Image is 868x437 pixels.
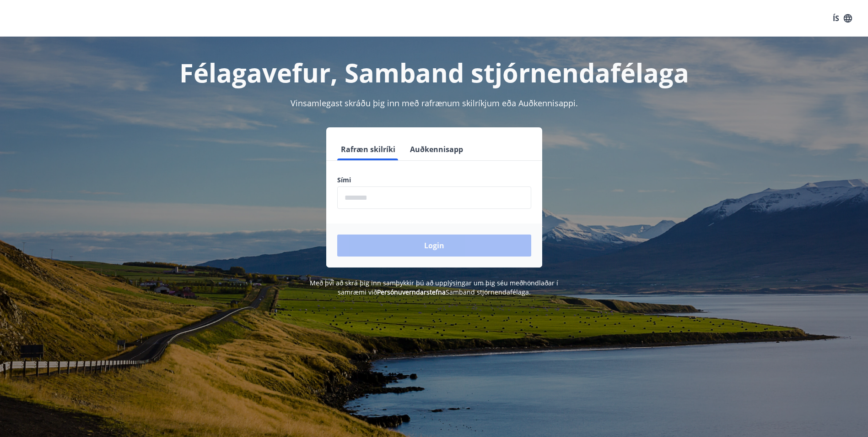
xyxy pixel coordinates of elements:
button: ÍS [828,10,857,27]
button: Rafræn skilríki [337,138,399,160]
a: Persónuverndarstefna [377,288,446,296]
label: Sími [337,175,531,185]
button: Auðkennisapp [406,138,467,160]
span: Með því að skrá þig inn samþykkir þú að upplýsingar um þig séu meðhöndlaðar í samræmi við Samband... [310,279,558,296]
span: Vinsamlegast skráðu þig inn með rafrænum skilríkjum eða Auðkennisappi. [291,98,578,109]
h1: Félagavefur, Samband stjórnendafélaga [116,55,753,90]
